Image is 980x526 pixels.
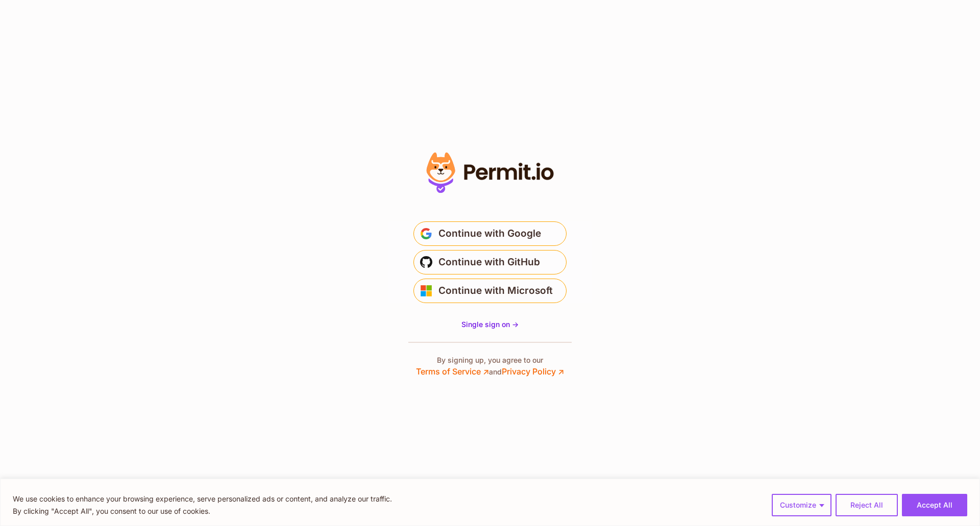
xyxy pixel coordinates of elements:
a: Privacy Policy ↗ [502,366,564,377]
button: Continue with Google [413,221,567,246]
span: Continue with GitHub [438,254,540,270]
button: Continue with GitHub [413,250,567,274]
span: Continue with Google [438,226,541,242]
button: Customize [772,494,831,516]
button: Continue with Microsoft [413,279,567,303]
button: Reject All [836,494,898,516]
p: We use cookies to enhance your browsing experience, serve personalized ads or content, and analyz... [13,493,392,505]
p: By signing up, you agree to our and [416,355,564,378]
span: Single sign on -> [461,320,519,329]
p: By clicking "Accept All", you consent to our use of cookies. [13,505,392,517]
a: Terms of Service ↗ [416,366,489,377]
span: Continue with Microsoft [438,283,553,299]
button: Accept All [902,494,967,516]
a: Single sign on -> [461,319,519,330]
